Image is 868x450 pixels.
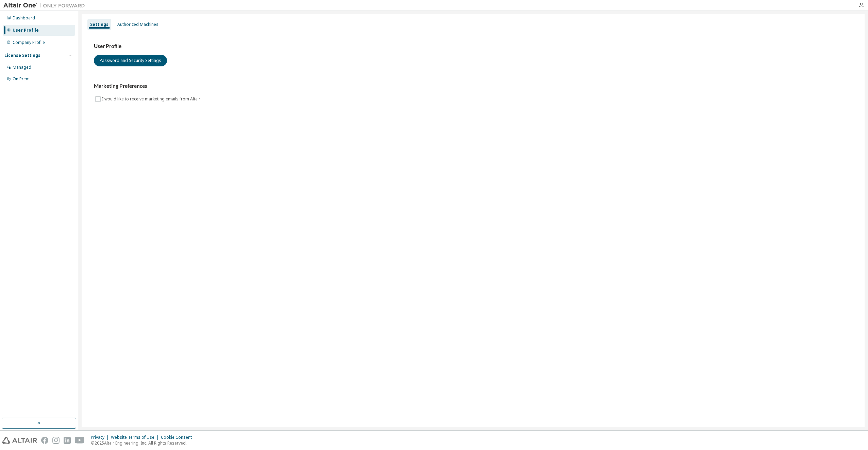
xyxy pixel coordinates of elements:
div: Website Terms of Use [111,435,161,440]
div: Company Profile [13,40,45,45]
div: User Profile [13,28,39,33]
div: Dashboard [13,15,35,21]
img: youtube.svg [75,437,85,444]
div: Managed [13,65,31,70]
div: Cookie Consent [161,435,196,440]
p: © 2025 Altair Engineering, Inc. All Rights Reserved. [91,440,196,446]
div: Settings [90,22,108,27]
img: Altair One [3,2,88,9]
h3: User Profile [94,43,852,50]
button: Password and Security Settings [94,55,167,66]
div: Authorized Machines [117,22,158,27]
h3: Marketing Preferences [94,83,852,90]
div: Privacy [91,435,111,440]
label: I would like to receive marketing emails from Altair [102,95,202,103]
img: linkedin.svg [64,437,71,444]
img: altair_logo.svg [2,437,37,444]
div: On Prem [13,76,30,82]
div: License Settings [4,53,40,58]
img: facebook.svg [41,437,48,444]
img: instagram.svg [52,437,60,444]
